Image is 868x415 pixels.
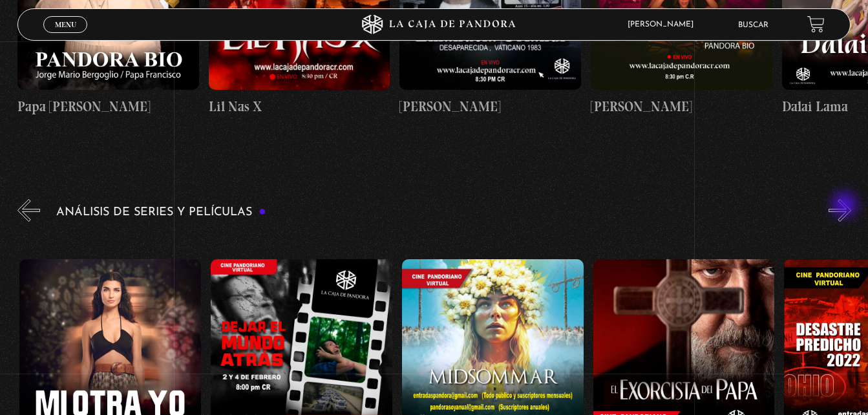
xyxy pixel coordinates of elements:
h4: [PERSON_NAME] [591,96,772,117]
span: Cerrar [50,32,81,41]
h3: Análisis de series y películas [56,206,266,218]
a: Buscar [738,21,768,29]
h4: [PERSON_NAME] [399,96,581,117]
span: Menu [55,21,76,28]
button: Previous [17,199,40,222]
a: View your shopping cart [807,16,825,33]
button: Next [829,199,851,222]
h4: Lil Nas X [209,96,390,117]
span: [PERSON_NAME] [621,21,706,28]
h4: Papa [PERSON_NAME] [17,96,199,117]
